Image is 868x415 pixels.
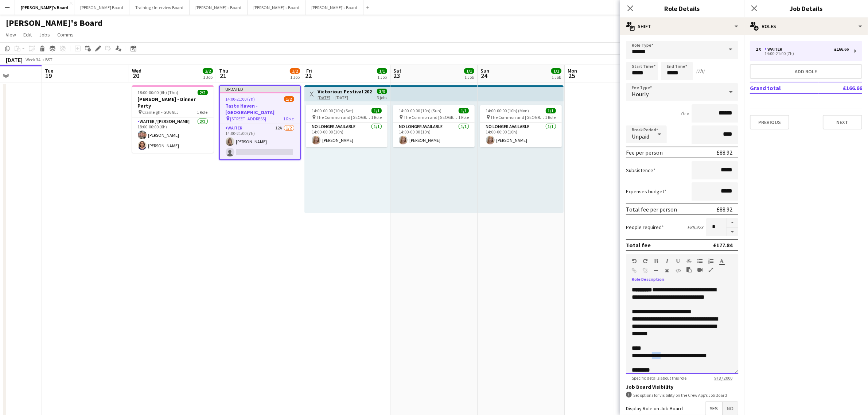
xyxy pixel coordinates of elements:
[626,224,664,230] label: People required
[687,224,703,230] div: £88.92 x
[393,105,475,147] app-job-card: 14:00-00:00 (10h) (Sun)1/1 The Common and [GEOGRAPHIC_DATA], [GEOGRAPHIC_DATA], [GEOGRAPHIC_DATA]...
[717,149,732,156] div: £88.92
[377,94,387,100] div: 3 jobs
[654,268,659,274] button: Horizontal Line
[626,375,692,381] span: Specific details about this role
[823,115,862,129] button: Next
[45,67,53,74] span: Tue
[138,90,179,95] span: 18:00-00:00 (6h) (Thu)
[306,105,388,147] app-job-card: 14:00-00:00 (10h) (Sat)1/1 The Common and [GEOGRAPHIC_DATA], [GEOGRAPHIC_DATA], [GEOGRAPHIC_DATA]...
[834,47,849,52] div: £166.66
[219,85,301,160] div: Updated14:00-21:00 (7h)1/2Taste Haven - [GEOGRAPHIC_DATA] [STREET_ADDRESS]1 RoleWaiter12A1/214:00...
[744,4,868,13] h3: Job Details
[248,0,305,15] button: [PERSON_NAME]'s Board
[404,115,458,120] span: The Common and [GEOGRAPHIC_DATA], [GEOGRAPHIC_DATA], [GEOGRAPHIC_DATA]
[23,31,32,38] span: Edit
[129,0,190,15] button: Training / Interview Board
[464,68,474,74] span: 1/1
[620,18,744,35] div: Shift
[676,268,681,274] button: HTML Code
[545,115,556,120] span: 1 Role
[377,89,387,94] span: 3/3
[393,67,401,74] span: Sat
[57,31,74,38] span: Comms
[198,90,208,95] span: 2/2
[717,206,732,213] div: £88.92
[480,105,562,147] div: 14:00-00:00 (10h) (Mon)1/1 The Common and [GEOGRAPHIC_DATA], [GEOGRAPHIC_DATA], [GEOGRAPHIC_DATA]...
[318,95,372,100] div: → [DATE]
[665,268,670,274] button: Clear Formatting
[306,123,388,147] app-card-role: No Longer Available1/114:00-00:00 (10h)[PERSON_NAME]
[312,108,353,113] span: 14:00-00:00 (10h) (Sat)
[714,375,732,381] tcxspan: Call 978 / 2000 via 3CX
[756,47,764,52] div: 2 x
[626,241,651,249] div: Total fee
[750,115,789,129] button: Previous
[305,0,363,15] button: [PERSON_NAME]'s Board
[744,18,868,35] div: Roles
[197,109,208,115] span: 1 Role
[486,108,529,113] span: 14:00-00:00 (10h) (Mon)
[568,67,577,74] span: Mon
[756,52,849,55] div: 14:00-21:00 (7h)
[459,108,469,113] span: 1/1
[696,68,704,74] div: (7h)
[6,56,23,63] div: [DATE]
[697,258,702,264] button: Unordered List
[680,110,689,117] div: 7h x
[6,31,16,38] span: View
[318,95,330,100] tcxspan: Call 22-08-2025 via 3CX
[132,67,141,74] span: Wed
[54,30,77,39] a: Comms
[632,90,649,98] span: Hourly
[284,96,294,102] span: 1/2
[750,82,819,94] td: Grand total
[686,267,692,273] button: Paste as plain text
[226,96,255,102] span: 14:00-21:00 (7h)
[203,74,213,80] div: 1 Job
[230,116,266,121] span: [STREET_ADDRESS]
[713,241,732,249] div: £177.84
[316,115,371,120] span: The Common and [GEOGRAPHIC_DATA], [GEOGRAPHIC_DATA], [GEOGRAPHIC_DATA]
[220,102,300,116] h3: Taste Haven - [GEOGRAPHIC_DATA]
[697,267,702,273] button: Insert video
[632,258,637,264] button: Undo
[626,392,738,399] div: Set options for visibility on the Crew App’s Job Board
[39,31,50,38] span: Jobs
[727,228,738,237] button: Decrease
[552,74,561,80] div: 1 Job
[305,71,312,80] span: 22
[218,71,228,80] span: 21
[567,71,577,80] span: 25
[626,149,663,156] div: Fee per person
[686,258,692,264] button: Strikethrough
[708,258,713,264] button: Ordered List
[665,258,670,264] button: Italic
[44,71,53,80] span: 19
[643,258,648,264] button: Redo
[491,115,545,120] span: The Common and [GEOGRAPHIC_DATA], [GEOGRAPHIC_DATA], [GEOGRAPHIC_DATA]
[764,47,785,52] div: Waiter
[132,117,214,153] app-card-role: Waiter / [PERSON_NAME]2/218:00-00:00 (6h)[PERSON_NAME][PERSON_NAME]
[318,88,372,95] h3: Victorious Festival 2025!🎸
[393,123,475,147] app-card-role: No Longer Available1/114:00-00:00 (10h)[PERSON_NAME]
[15,0,74,15] button: [PERSON_NAME]'s Board
[626,405,683,412] label: Display Role on Job Board
[705,402,722,415] span: Yes
[132,85,214,153] app-job-card: 18:00-00:00 (6h) (Thu)2/2[PERSON_NAME] - Dinner Party Cranleigh - GU6 8EJ1 RoleWaiter / [PERSON_N...
[377,68,387,74] span: 1/1
[190,0,248,15] button: [PERSON_NAME]'s Board
[290,74,300,80] div: 1 Job
[3,30,19,39] a: View
[377,74,387,80] div: 1 Job
[131,71,141,80] span: 20
[551,68,561,74] span: 1/1
[290,68,300,74] span: 1/2
[654,258,659,264] button: Bold
[676,258,681,264] button: Underline
[458,115,469,120] span: 1 Role
[220,86,300,92] div: Updated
